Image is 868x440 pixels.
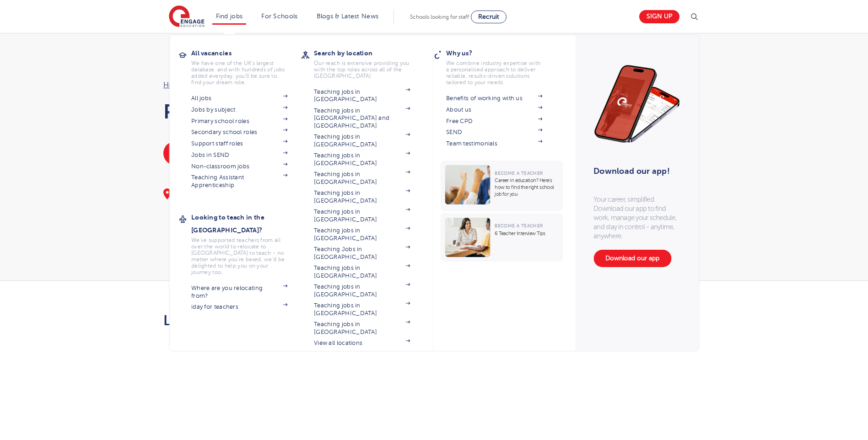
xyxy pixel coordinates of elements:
a: Download our app [593,250,671,267]
a: About us [446,106,542,113]
a: Why us?We combine industry expertise with a personalised approach to deliver reliable, results-dr... [446,47,556,86]
div: It won’t take long. We just need a few brief details and then one of our friendly team members wi... [163,188,425,240]
p: Our reach is extensive providing you with the top roles across all of the [GEOGRAPHIC_DATA] [314,60,410,79]
a: Teaching jobs in [GEOGRAPHIC_DATA] [314,283,410,298]
h3: Why us? [446,47,556,59]
a: Where are you relocating from? [191,284,287,300]
a: All vacanciesWe have one of the UK's largest database. and with hundreds of jobs added everyday. ... [191,47,301,86]
a: Teaching jobs in [GEOGRAPHIC_DATA] [314,264,410,279]
a: Jobs by subject [191,106,287,113]
a: Search by locationOur reach is extensive providing you with the top roles across all of the [GEOG... [314,47,424,79]
h3: All vacancies [191,47,301,59]
nav: breadcrumb [163,79,425,91]
a: Become a Teacher6 Teacher Interview Tips [440,213,565,262]
a: Benefits of working with us [446,95,542,102]
h2: Let us know more about you! [163,313,520,328]
a: Secondary school roles [191,129,287,136]
a: Primary school roles [191,118,287,125]
a: Jobs in SEND [191,151,287,159]
h1: Register with us [DATE]! [163,100,425,123]
a: Sign up [639,10,679,23]
a: Teaching jobs in [GEOGRAPHIC_DATA] [314,321,410,336]
p: We've supported teachers from all over the world to relocate to [GEOGRAPHIC_DATA] to teach - no m... [191,237,287,275]
h3: Download our app! [593,161,676,181]
a: Teaching jobs in [GEOGRAPHIC_DATA] [314,171,410,186]
a: All jobs [191,95,287,102]
a: Teaching Assistant Apprenticeship [191,174,287,189]
a: Benefits of working with us [163,141,266,165]
a: Blogs & Latest News [317,13,379,20]
span: Become a Teacher [495,223,543,228]
a: Teaching jobs in [GEOGRAPHIC_DATA] [314,88,410,103]
h3: Search by location [314,47,424,59]
span: Recruit [478,13,499,20]
a: iday for teachers [191,303,287,311]
a: Teaching jobs in [GEOGRAPHIC_DATA] [314,189,410,204]
a: Teaching jobs in [GEOGRAPHIC_DATA] [314,302,410,317]
h3: Looking to teach in the [GEOGRAPHIC_DATA]? [191,211,301,236]
a: Find jobs [216,13,243,20]
p: We combine industry expertise with a personalised approach to deliver reliable, results-driven so... [446,60,542,86]
a: Recruit [471,11,507,23]
a: Teaching jobs in [GEOGRAPHIC_DATA] and [GEOGRAPHIC_DATA] [314,107,410,129]
a: For Schools [261,13,297,20]
p: Career in education? Here’s how to find the right school job for you [495,177,558,198]
a: Teaching jobs in [GEOGRAPHIC_DATA] [314,133,410,148]
a: Home [163,81,184,89]
a: SEND [446,129,542,136]
a: Non-classroom jobs [191,163,287,170]
a: Become a TeacherCareer in education? Here’s how to find the right school job for you [440,161,565,211]
a: Teaching jobs in [GEOGRAPHIC_DATA] [314,227,410,242]
a: Support staff roles [191,140,287,147]
a: Free CPD [446,118,542,125]
a: Teaching Jobs in [GEOGRAPHIC_DATA] [314,246,410,261]
a: Teaching jobs in [GEOGRAPHIC_DATA] [314,152,410,167]
p: We have one of the UK's largest database. and with hundreds of jobs added everyday. you'll be sur... [191,60,287,86]
p: Your career, simplified. Download our app to find work, manage your schedule, and stay in control... [593,195,680,241]
span: Schools looking for staff [410,14,469,20]
a: Team testimonials [446,140,542,147]
a: Looking to teach in the [GEOGRAPHIC_DATA]?We've supported teachers from all over the world to rel... [191,211,301,275]
p: 6 Teacher Interview Tips [495,230,558,237]
a: View all locations [314,339,410,347]
span: Become a Teacher [495,171,543,176]
a: Teaching jobs in [GEOGRAPHIC_DATA] [314,208,410,223]
img: Engage Education [169,5,205,28]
